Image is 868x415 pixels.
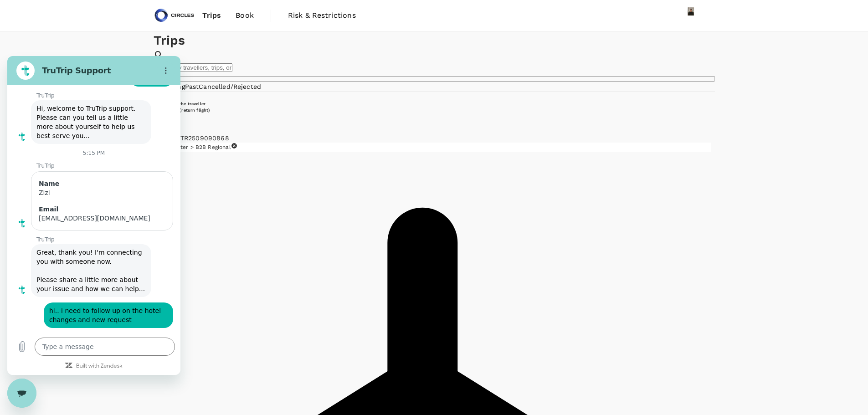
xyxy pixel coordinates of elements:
a: Built with Zendesk: Visit the Zendesk website in a new tab [69,307,115,313]
h1: Trips [154,31,715,50]
div: Zizi [31,132,158,141]
span: Book [236,10,254,21]
span: Trips [202,10,221,21]
h6: Trip to HKT (return flight) [154,107,715,113]
div: Email [31,149,158,158]
input: Search by travellers, trips, or destination, label, team [154,63,232,72]
span: Great, thank you! I'm connecting you with someone now. Please share a little more about your issu... [29,192,139,237]
iframe: Button to launch messaging window, conversation in progress [7,379,36,408]
div: Profit Center > B2B Regional [154,143,711,152]
div: [EMAIL_ADDRESS][DOMAIN_NAME] [31,158,158,167]
img: Azizi Ratna Yulis Mohd Zin [682,6,700,25]
span: Risk & Restrictions [288,10,356,21]
span: Profit Center > B2B Regional [154,144,231,150]
div: Name [31,123,158,132]
p: TruTrip [29,106,173,113]
p: [DATE] TR2509090868 [154,133,715,143]
a: Past [185,83,199,90]
a: Cancelled/Rejected [199,83,261,90]
img: Circles [154,5,195,26]
iframe: Messaging window [7,56,180,375]
span: hi.. i need to follow up on the hotel changes and new request [42,250,160,268]
p: TruTrip [29,180,173,187]
h6: Where I am the traveller [154,101,715,107]
p: 5:15 PM [76,93,98,101]
button: Upload file [5,282,24,300]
